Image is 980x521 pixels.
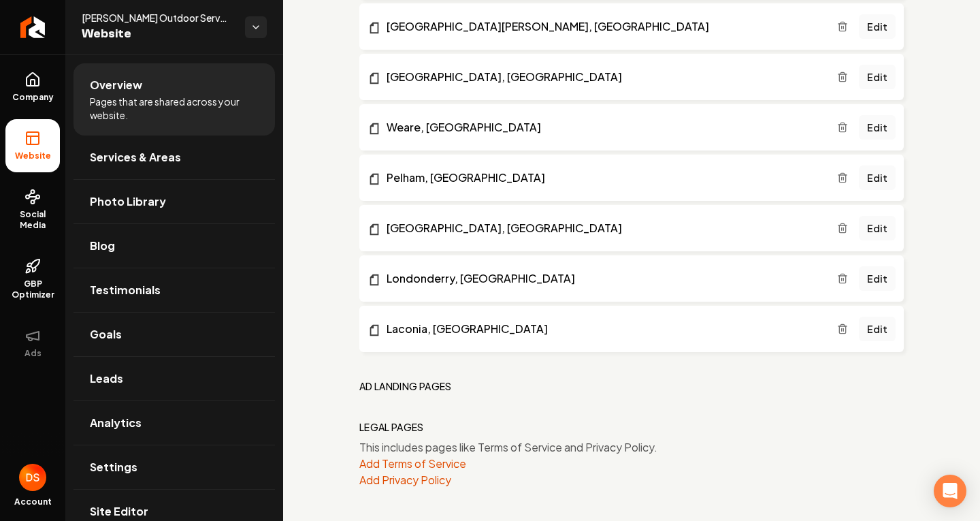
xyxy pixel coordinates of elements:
div: Open Intercom Messenger [934,475,966,507]
a: Photo Library [73,180,275,223]
a: Edit [859,14,896,39]
a: Settings [73,445,275,489]
h2: Legal Pages [359,420,424,434]
a: [GEOGRAPHIC_DATA], [GEOGRAPHIC_DATA] [367,220,837,236]
a: Edit [859,65,896,89]
span: Photo Library [90,193,166,210]
img: Dalton Stacy [19,464,46,491]
span: Ads [19,348,47,359]
a: Services & Areas [73,136,275,179]
a: Company [5,61,60,114]
button: Open user button [19,464,46,491]
img: Rebolt Logo [20,16,46,38]
button: Ads [5,317,60,370]
span: Website [10,151,56,161]
button: Add Privacy Policy [359,472,451,488]
span: Blog [90,238,115,254]
span: Testimonials [90,282,161,298]
span: GBP Optimizer [5,279,60,300]
span: Analytics [90,415,142,431]
span: Pages that are shared across your website. [90,95,259,122]
a: Leads [73,357,275,400]
span: [PERSON_NAME] Outdoor Services [82,11,234,25]
span: Goals [90,326,122,343]
span: Settings [90,459,137,475]
span: Account [14,496,52,507]
a: Testimonials [73,268,275,312]
h2: Ad landing pages [359,379,452,393]
span: Services & Areas [90,149,181,165]
span: Company [7,92,59,103]
a: Pelham, [GEOGRAPHIC_DATA] [367,170,837,186]
a: Laconia, [GEOGRAPHIC_DATA] [367,321,837,337]
a: Edit [859,266,896,291]
a: Analytics [73,401,275,445]
span: Leads [90,370,123,387]
span: Site Editor [90,503,148,520]
a: GBP Optimizer [5,247,60,311]
a: Londonderry, [GEOGRAPHIC_DATA] [367,270,837,287]
span: Website [82,25,234,44]
a: Edit [859,115,896,140]
button: Add Terms of Service [359,456,466,472]
span: Overview [90,77,142,93]
a: Social Media [5,178,60,242]
span: Social Media [5,209,60,231]
a: Edit [859,317,896,341]
a: Edit [859,216,896,240]
a: [GEOGRAPHIC_DATA][PERSON_NAME], [GEOGRAPHIC_DATA] [367,18,837,35]
a: Blog [73,224,275,268]
a: [GEOGRAPHIC_DATA], [GEOGRAPHIC_DATA] [367,69,837,85]
p: This includes pages like Terms of Service and Privacy Policy. [359,439,904,456]
a: Weare, [GEOGRAPHIC_DATA] [367,119,837,136]
a: Goals [73,313,275,356]
a: Edit [859,165,896,190]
